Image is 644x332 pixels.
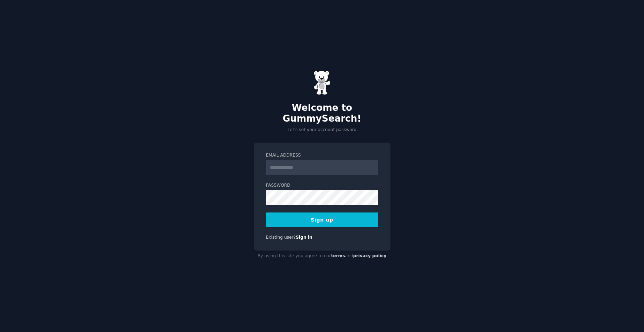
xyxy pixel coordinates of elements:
h2: Welcome to GummySearch! [254,102,391,124]
button: Sign up [266,212,378,227]
label: Email Address [266,152,378,159]
span: Existing user? [266,235,296,240]
img: Gummy Bear [313,71,331,95]
a: terms [331,253,345,258]
a: Sign in [296,235,312,240]
a: privacy policy [353,253,387,258]
div: By using this site you agree to our and [254,251,391,262]
label: Password [266,182,378,189]
p: Let's set your account password [254,127,391,133]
